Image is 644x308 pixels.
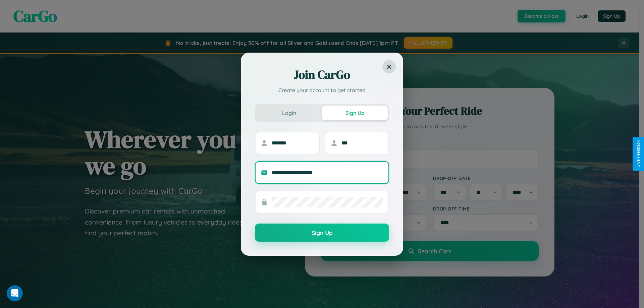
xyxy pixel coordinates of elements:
iframe: Intercom live chat [7,285,23,301]
div: Give Feedback [636,140,641,168]
h2: Join CarGo [255,67,389,83]
button: Sign Up [255,224,389,242]
p: Create your account to get started [255,86,389,94]
button: Sign Up [322,106,388,120]
button: Login [256,106,322,120]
